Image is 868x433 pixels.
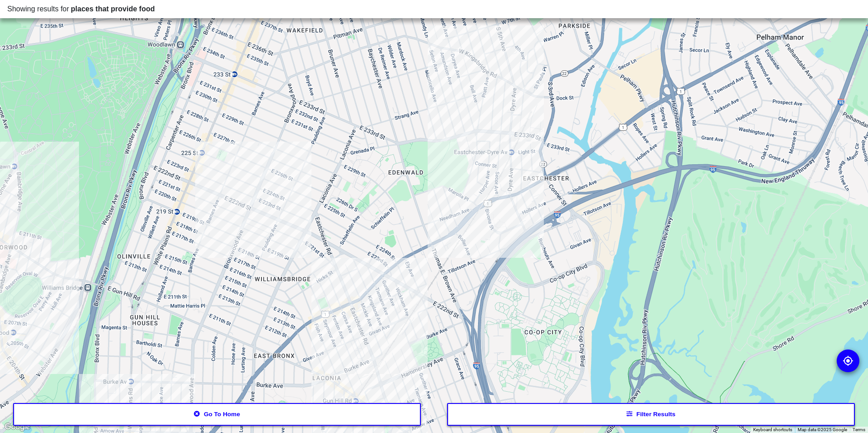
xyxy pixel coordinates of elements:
img: Google [2,421,32,433]
span: places that provide food [71,5,155,13]
img: go to my location [843,355,853,366]
button: Filter results [447,403,855,426]
button: Go to home [13,403,421,426]
button: Keyboard shortcuts [753,427,792,433]
span: Map data ©2025 Google [798,427,847,432]
a: Open this area in Google Maps (opens a new window) [2,421,32,433]
div: Showing results for [7,4,861,15]
a: Terms (opens in new tab) [853,427,865,432]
